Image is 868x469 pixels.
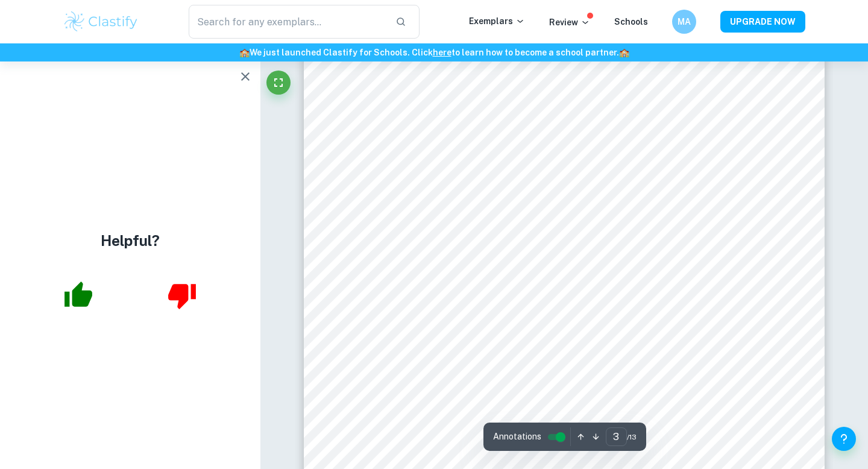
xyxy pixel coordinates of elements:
[433,48,451,57] a: here
[493,430,541,443] span: Annotations
[239,48,250,57] span: 🏫
[266,71,291,95] button: Fullscreen
[627,432,637,442] span: / 13
[832,427,856,451] button: Help and Feedback
[614,17,648,27] a: Schools
[2,46,866,59] h6: We just launched Clastify for Schools. Click to learn how to become a school partner.
[189,5,386,39] input: Search for any exemplars...
[678,15,691,28] h6: MA
[672,10,696,34] button: MA
[549,16,590,29] p: Review
[101,230,160,251] h4: Helpful?
[720,11,805,33] button: UPGRADE NOW
[63,10,139,34] img: Clastify logo
[619,48,629,57] span: 🏫
[469,14,525,28] p: Exemplars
